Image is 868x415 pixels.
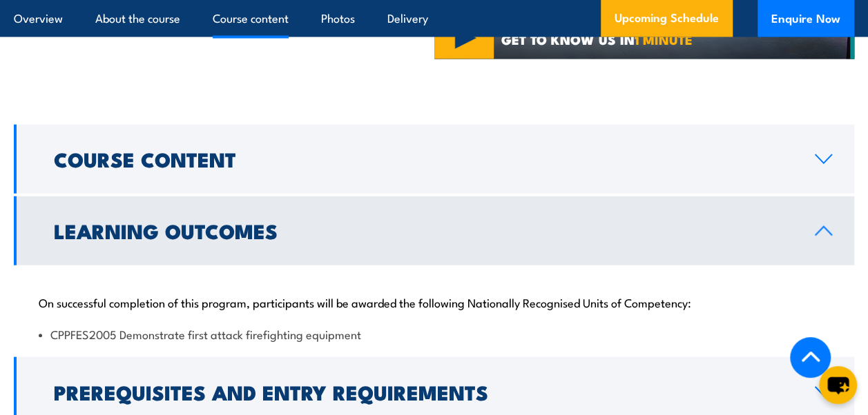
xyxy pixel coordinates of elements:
li: CPPFES2005 Demonstrate first attack firefighting equipment [39,326,829,342]
button: chat-button [819,366,857,404]
strong: 1 MINUTE [635,29,693,49]
p: On successful completion of this program, participants will be awarded the following Nationally R... [39,295,829,309]
h2: Prerequisites and Entry Requirements [54,383,793,401]
h2: Course Content [54,150,793,168]
h2: Learning Outcomes [54,221,793,239]
a: Learning Outcomes [14,196,854,265]
span: GET TO KNOW US IN [501,33,693,45]
a: Course Content [14,125,854,194]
